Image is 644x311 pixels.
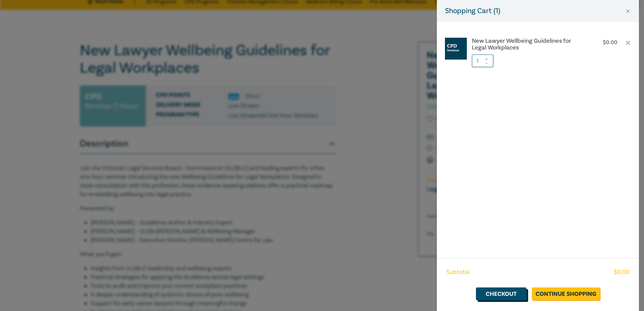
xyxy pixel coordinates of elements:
input: 1 [472,55,493,67]
h5: Shopping Cart ( 1 ) [445,5,500,16]
p: $ 0.00 [603,39,617,46]
button: Close [625,8,631,14]
img: CPD%20Seminar.jpg [445,38,467,60]
span: $ 0.00 [614,268,630,277]
a: New Lawyer Wellbeing Guidelines for Legal Workplaces [472,38,584,51]
span: Subtotal [446,268,470,277]
a: Continue Shopping [532,287,600,300]
a: Checkout [476,287,526,300]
